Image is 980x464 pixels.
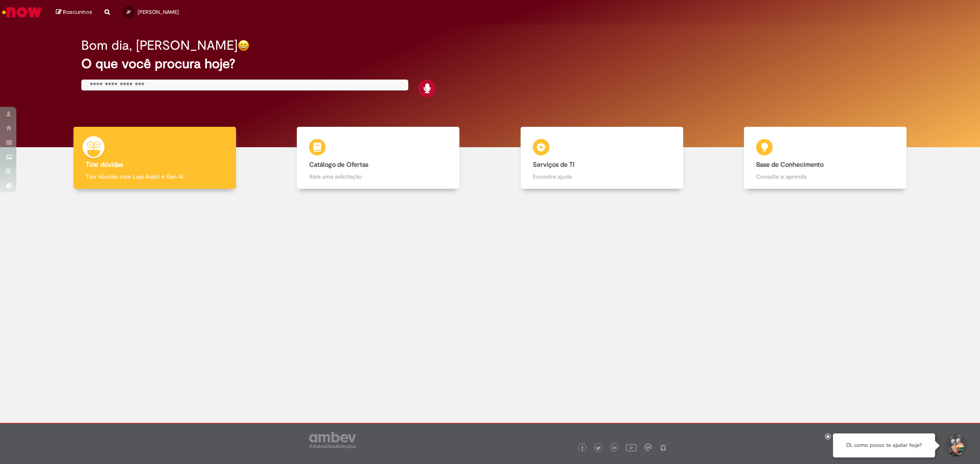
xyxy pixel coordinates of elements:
[309,432,356,448] img: logo_footer_ambev_rotulo_gray.png
[714,127,938,189] a: Base de Conhecimento Consulte e aprenda
[644,444,652,451] img: logo_footer_workplace.png
[309,161,368,169] b: Catálogo de Ofertas
[659,444,667,451] img: logo_footer_naosei.png
[756,172,894,181] p: Consulte e aprenda
[86,172,224,181] p: Tirar dúvidas com Lupi Assist e Gen Ai
[238,40,249,51] img: happy-face.png
[943,433,968,458] button: Iniciar Conversa de Suporte
[43,127,267,189] a: Tirar dúvidas Tirar dúvidas com Lupi Assist e Gen Ai
[56,9,92,16] a: Rascunhos
[1,4,43,20] img: ServiceNow
[126,9,131,15] span: JP
[309,172,447,181] p: Abra uma solicitação
[612,446,617,451] img: logo_footer_linkedin.png
[490,127,714,189] a: Serviços de TI Encontre ajuda
[833,433,935,457] div: Oi, como posso te ajudar hoje?
[138,9,179,15] span: [PERSON_NAME]
[63,8,92,16] span: Rascunhos
[86,161,123,169] b: Tirar dúvidas
[756,161,824,169] b: Base de Conhecimento
[81,57,899,71] h2: O que você procura hoje?
[267,127,490,189] a: Catálogo de Ofertas Abra uma solicitação
[580,446,584,450] img: logo_footer_facebook.png
[596,446,600,450] img: logo_footer_twitter.png
[626,442,637,453] img: logo_footer_youtube.png
[533,161,575,169] b: Serviços de TI
[533,172,671,181] p: Encontre ajuda
[81,38,238,53] h2: Bom dia, [PERSON_NAME]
